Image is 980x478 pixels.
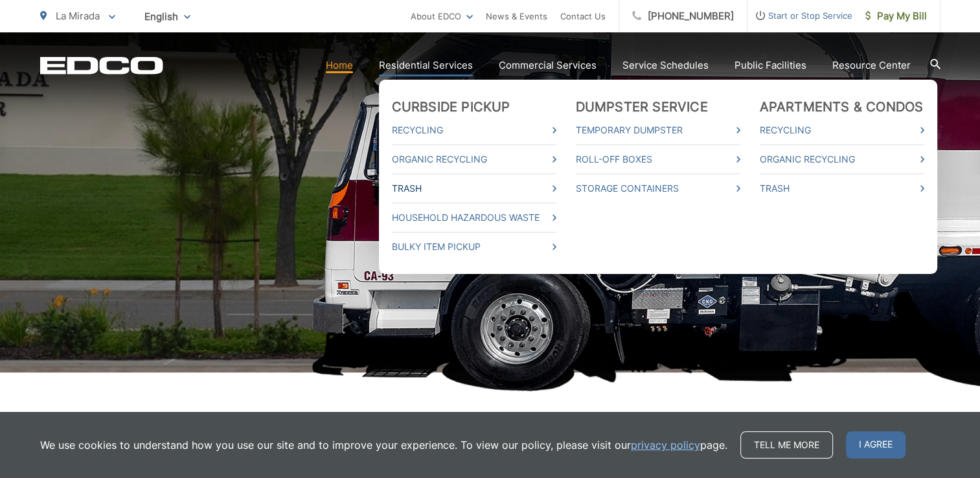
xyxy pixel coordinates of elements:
[40,437,727,453] p: We use cookies to understand how you use our site and to improve your experience. To view our pol...
[760,152,924,167] a: Organic Recycling
[740,431,833,459] a: Tell me more
[576,152,740,167] a: Roll-Off Boxes
[832,58,911,73] a: Resource Center
[392,152,556,167] a: Organic Recycling
[865,8,927,24] span: Pay My Bill
[622,58,709,73] a: Service Schedules
[392,99,510,115] a: Curbside Pickup
[135,5,200,28] span: English
[760,181,924,196] a: Trash
[576,181,740,196] a: Storage Containers
[760,122,924,138] a: Recycling
[846,431,906,459] span: I agree
[499,58,597,73] a: Commercial Services
[392,239,556,255] a: Bulky Item Pickup
[379,58,473,73] a: Residential Services
[735,58,806,73] a: Public Facilities
[560,8,606,24] a: Contact Us
[760,99,924,115] a: Apartments & Condos
[411,8,473,24] a: About EDCO
[40,56,163,74] a: EDCD logo. Return to the homepage.
[56,10,100,22] span: La Mirada
[576,99,708,115] a: Dumpster Service
[392,122,556,138] a: Recycling
[326,58,353,73] a: Home
[392,181,556,196] a: Trash
[631,437,700,453] a: privacy policy
[392,210,556,225] a: Household Hazardous Waste
[486,8,547,24] a: News & Events
[576,122,740,138] a: Temporary Dumpster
